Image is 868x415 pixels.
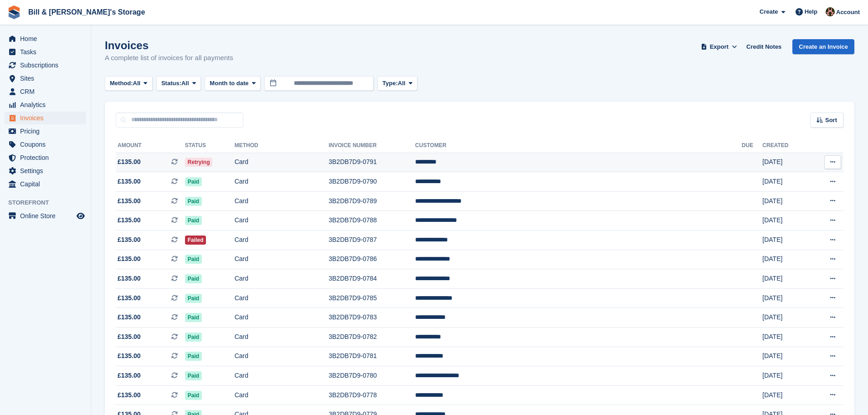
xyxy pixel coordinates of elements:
[185,197,202,206] span: Paid
[235,231,329,250] td: Card
[762,328,809,347] td: [DATE]
[118,274,141,283] span: £135.00
[185,216,202,225] span: Paid
[156,76,201,91] button: Status: All
[185,236,206,245] span: Failed
[235,328,329,347] td: Card
[185,333,202,342] span: Paid
[235,191,329,211] td: Card
[329,191,415,211] td: 3B2DB7D9-0789
[118,254,141,264] span: £135.00
[5,210,86,222] a: menu
[762,138,809,153] th: Created
[329,347,415,366] td: 3B2DB7D9-0781
[329,328,415,347] td: 3B2DB7D9-0782
[133,79,141,88] span: All
[235,211,329,231] td: Card
[742,138,762,153] th: Due
[235,347,329,366] td: Card
[826,7,835,16] img: Jack Bottesch
[5,178,86,190] a: menu
[235,138,329,153] th: Method
[329,385,415,405] td: 3B2DB7D9-0778
[185,158,213,167] span: Retrying
[5,125,86,138] a: menu
[118,332,141,342] span: £135.00
[235,308,329,328] td: Card
[185,371,202,380] span: Paid
[7,5,21,19] img: stora-icon-8386f47178a22dfd0bd8f6a31ec36ba5ce8667c1dd55bd0f319d3a0aa187defe.svg
[329,288,415,308] td: 3B2DB7D9-0785
[161,79,181,88] span: Status:
[762,347,809,366] td: [DATE]
[762,211,809,231] td: [DATE]
[235,172,329,192] td: Card
[5,72,86,85] a: menu
[825,116,837,125] span: Sort
[235,385,329,405] td: Card
[185,313,202,322] span: Paid
[75,210,86,221] a: Preview store
[118,371,141,380] span: £135.00
[20,210,75,222] span: Online Store
[762,308,809,328] td: [DATE]
[762,231,809,250] td: [DATE]
[5,46,86,58] a: menu
[329,172,415,192] td: 3B2DB7D9-0790
[185,138,235,153] th: Status
[105,53,233,63] p: A complete list of invoices for all payments
[836,8,860,17] span: Account
[118,196,141,206] span: £135.00
[762,385,809,405] td: [DATE]
[118,235,141,245] span: £135.00
[118,293,141,303] span: £135.00
[20,125,75,138] span: Pricing
[118,157,141,167] span: £135.00
[699,39,739,54] button: Export
[185,352,202,361] span: Paid
[118,313,141,322] span: £135.00
[762,191,809,211] td: [DATE]
[5,151,86,164] a: menu
[110,79,133,88] span: Method:
[762,172,809,192] td: [DATE]
[760,7,778,16] span: Create
[5,138,86,151] a: menu
[20,138,75,151] span: Coupons
[185,391,202,400] span: Paid
[105,76,153,91] button: Method: All
[8,198,91,207] span: Storefront
[20,46,75,58] span: Tasks
[382,79,398,88] span: Type:
[329,366,415,386] td: 3B2DB7D9-0780
[710,42,729,51] span: Export
[235,269,329,289] td: Card
[118,215,141,225] span: £135.00
[329,308,415,328] td: 3B2DB7D9-0783
[5,59,86,72] a: menu
[329,153,415,172] td: 3B2DB7D9-0791
[118,390,141,400] span: £135.00
[20,32,75,45] span: Home
[20,178,75,190] span: Capital
[235,288,329,308] td: Card
[20,85,75,98] span: CRM
[377,76,417,91] button: Type: All
[5,98,86,111] a: menu
[415,138,742,153] th: Customer
[329,231,415,250] td: 3B2DB7D9-0787
[205,76,261,91] button: Month to date
[181,79,189,88] span: All
[20,59,75,72] span: Subscriptions
[118,351,141,361] span: £135.00
[210,79,248,88] span: Month to date
[185,255,202,264] span: Paid
[792,39,854,54] a: Create an Invoice
[762,288,809,308] td: [DATE]
[118,177,141,186] span: £135.00
[20,72,75,85] span: Sites
[25,5,149,20] a: Bill & [PERSON_NAME]'s Storage
[235,366,329,386] td: Card
[20,164,75,177] span: Settings
[185,177,202,186] span: Paid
